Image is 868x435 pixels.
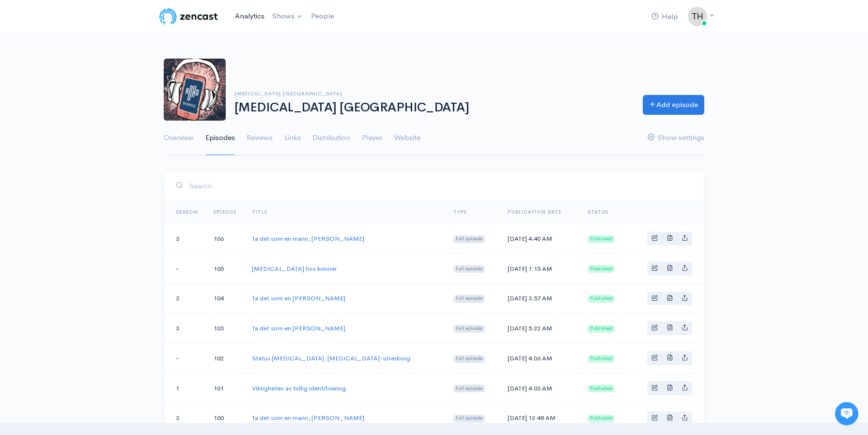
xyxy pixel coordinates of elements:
span: Full episode [453,385,485,392]
td: [DATE] 3:57 AM [500,283,580,313]
span: Published [588,265,615,273]
td: - [164,343,206,373]
td: 3 [164,313,206,343]
a: Status [MEDICAL_DATA]: [MEDICAL_DATA]-utredning [252,354,410,362]
div: Basic example [647,381,692,395]
span: Published [588,415,615,422]
a: Player [362,121,382,155]
td: 1 [164,373,206,403]
a: Ta det som en mann, [PERSON_NAME] [252,234,364,243]
a: Episodes [205,121,235,155]
div: Basic example [647,321,692,335]
td: 101 [206,373,245,403]
span: Full episode [453,235,485,243]
td: - [164,253,206,283]
td: 105 [206,253,245,283]
td: 103 [206,313,245,343]
a: Shows [268,6,307,27]
span: Full episode [453,415,485,422]
input: Search [189,176,692,196]
a: Overview [164,121,194,155]
a: Title [252,209,267,215]
td: 3 [164,283,206,313]
a: Distribution [312,121,350,155]
span: Full episode [453,265,485,273]
span: Status [588,209,608,215]
td: 3 [164,224,206,254]
a: People [307,6,338,27]
span: New conversation [62,323,116,331]
a: Type [453,209,467,215]
img: ZenCast Logo [158,7,219,26]
td: [DATE] 4:40 AM [500,224,580,254]
div: Basic example [647,232,692,246]
span: Published [588,355,615,363]
a: Ta det som en [PERSON_NAME] [252,324,345,332]
button: New conversation [52,317,141,337]
a: Ta det som en mann, [PERSON_NAME] [252,414,364,422]
td: 106 [206,224,245,254]
td: 104 [206,283,245,313]
span: Published [588,295,615,303]
td: [DATE] 4:06 AM [500,343,580,373]
a: Website [394,121,420,155]
h6: [MEDICAL_DATA] [GEOGRAPHIC_DATA] [234,91,631,96]
a: Episode [214,209,237,215]
a: Season [176,209,198,215]
td: 102 [206,343,245,373]
a: Publication date [508,209,561,215]
div: Basic example [647,292,692,306]
iframe: gist-messenger-bubble-iframe [835,402,858,425]
td: 100 [206,403,245,433]
a: Reviews [247,121,273,155]
a: Help [648,6,682,27]
td: 3 [164,403,206,433]
h1: [MEDICAL_DATA] [GEOGRAPHIC_DATA] [234,101,631,115]
a: Viktigheten av tidlig identifisering [252,384,346,392]
a: Ta det som en [PERSON_NAME] [252,294,345,302]
span: Published [588,235,615,243]
td: [DATE] 1:15 AM [500,253,580,283]
a: Add episode [643,95,704,115]
span: Full episode [453,355,485,363]
a: Show settings [648,121,704,155]
a: Analytics [231,6,268,27]
div: Basic example [647,262,692,276]
td: [DATE] 4:03 AM [500,373,580,403]
a: Links [284,121,301,155]
td: [DATE] 12:48 AM [500,403,580,433]
a: [MEDICAL_DATA] hos kvinner [252,264,337,273]
div: Basic example [647,411,692,425]
img: ... [688,7,707,26]
span: Full episode [453,295,485,303]
div: Basic example [647,351,692,365]
span: Published [588,325,615,333]
span: Published [588,385,615,392]
span: Full episode [453,325,485,333]
td: [DATE] 5:22 AM [500,313,580,343]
